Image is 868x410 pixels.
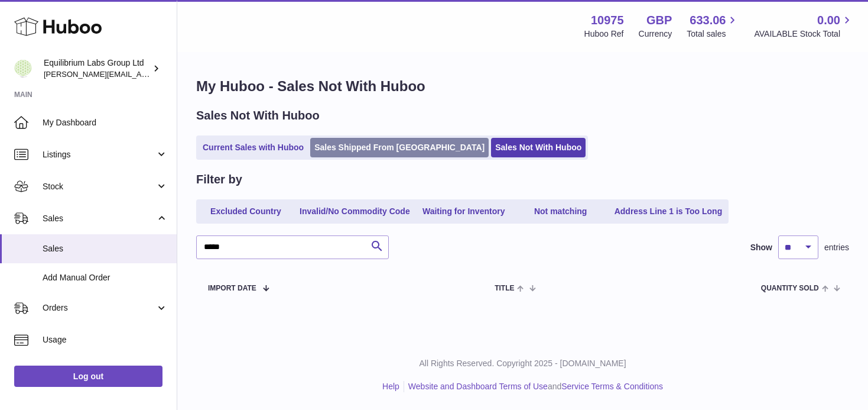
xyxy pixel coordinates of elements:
span: [PERSON_NAME][EMAIL_ADDRESS][DOMAIN_NAME] [44,69,237,79]
span: 633.06 [690,12,726,28]
li: and [404,381,663,392]
img: h.woodrow@theliverclinic.com [14,60,32,78]
span: Sales [43,243,168,254]
h2: Sales Not With Huboo [196,108,320,124]
a: Website and Dashboard Terms of Use [408,382,548,391]
div: Huboo Ref [584,28,624,40]
div: Currency [639,28,672,40]
a: Sales Not With Huboo [491,138,586,157]
a: Log out [14,366,162,387]
a: Service Terms & Conditions [561,382,663,391]
span: Quantity Sold [761,285,819,292]
a: Help [382,382,399,391]
a: 0.00 AVAILABLE Stock Total [754,12,854,40]
span: Sales [43,213,155,224]
a: Invalid/No Commodity Code [295,202,414,221]
a: Address Line 1 is Too Long [610,202,727,221]
span: AVAILABLE Stock Total [754,28,854,40]
span: entries [824,242,849,253]
span: Stock [43,181,155,192]
span: Listings [43,149,155,160]
span: Orders [43,302,155,314]
div: Equilibrium Labs Group Ltd [44,57,150,80]
strong: 10975 [591,12,624,28]
span: Add Manual Order [43,272,168,283]
a: Sales Shipped From [GEOGRAPHIC_DATA] [310,138,489,157]
a: Current Sales with Huboo [199,138,308,157]
span: Total sales [687,28,739,40]
span: Import date [208,285,256,292]
p: All Rights Reserved. Copyright 2025 - [DOMAIN_NAME] [187,358,859,369]
span: My Dashboard [43,117,168,128]
strong: GBP [646,12,672,28]
span: Usage [43,334,168,346]
a: Waiting for Inventory [417,202,511,221]
label: Show [750,242,772,253]
span: 0.00 [817,12,840,28]
a: Not matching [513,202,608,221]
span: Title [495,285,514,292]
h2: Filter by [196,172,242,188]
h1: My Huboo - Sales Not With Huboo [196,77,849,96]
a: 633.06 Total sales [687,12,739,40]
a: Excluded Country [199,202,293,221]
